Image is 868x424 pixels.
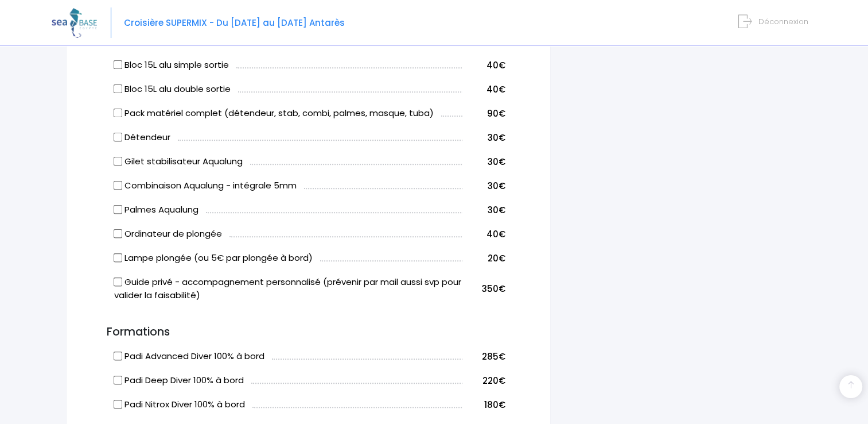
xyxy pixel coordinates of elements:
[114,133,123,142] input: Détendeur
[486,228,505,240] span: 40€
[114,376,123,385] input: Padi Deep Diver 100% à bord
[89,326,527,339] h3: Formations
[114,400,123,409] input: Padi Nitrox Diver 100% à bord
[482,350,505,363] span: 285€
[114,131,170,144] label: Détendeur
[488,252,505,264] span: 20€
[114,374,244,387] label: Padi Deep Diver 100% à bord
[114,107,434,120] label: Pack matériel complet (détendeur, stab, combi, palmes, masque, tuba)
[114,398,245,411] label: Padi Nitrox Diver 100% à bord
[114,59,229,72] label: Bloc 15L alu simple sortie
[114,276,462,302] label: Guide privé - accompagnement personnalisé (prévenir par mail aussi svp pour valider la faisabilité)
[482,283,505,295] span: 350€
[486,83,505,95] span: 40€
[114,252,313,265] label: Lampe plongée (ou 5€ par plongée à bord)
[114,60,123,70] input: Bloc 15L alu simple sortie
[114,277,123,287] input: Guide privé - accompagnement personnalisé (prévenir par mail aussi svp pour valider la faisabilité)
[488,132,505,144] span: 30€
[114,83,231,96] label: Bloc 15L alu double sortie
[114,253,123,263] input: Lampe plongée (ou 5€ par plongée à bord)
[488,180,505,192] span: 30€
[487,107,505,120] span: 90€
[114,203,198,217] label: Palmes Aqualung
[488,156,505,168] span: 30€
[114,352,123,361] input: Padi Advanced Diver 100% à bord
[114,109,123,118] input: Pack matériel complet (détendeur, stab, combi, palmes, masque, tuba)
[124,17,345,29] span: Croisière SUPERMIX - Du [DATE] au [DATE] Antarès
[114,155,243,168] label: Gilet stabilisateur Aqualung
[114,229,123,238] input: Ordinateur de plongée
[482,375,505,387] span: 220€
[114,157,123,166] input: Gilet stabilisateur Aqualung
[114,228,222,241] label: Ordinateur de plongée
[486,59,505,71] span: 40€
[114,205,123,214] input: Palmes Aqualung
[114,350,264,363] label: Padi Advanced Diver 100% à bord
[758,16,808,27] span: Déconnexion
[484,399,505,411] span: 180€
[488,204,505,216] span: 30€
[114,179,297,192] label: Combinaison Aqualung - intégrale 5mm
[114,84,123,94] input: Bloc 15L alu double sortie
[114,181,123,190] input: Combinaison Aqualung - intégrale 5mm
